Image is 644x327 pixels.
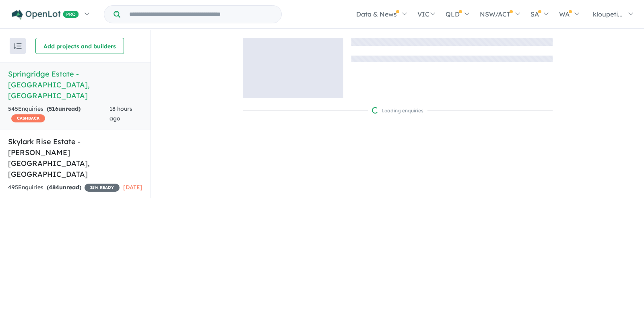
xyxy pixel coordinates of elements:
input: Try estate name, suburb, builder or developer [122,6,280,23]
strong: ( unread) [47,105,80,112]
span: kloupeti... [593,10,623,18]
img: sort.svg [14,43,22,49]
div: Loading enquiries [372,107,423,115]
strong: ( unread) [47,184,81,191]
span: 18 hours ago [109,105,132,122]
span: CASHBACK [11,114,45,122]
div: 495 Enquir ies [8,183,120,192]
div: 545 Enquir ies [8,104,109,124]
h5: Springridge Estate - [GEOGRAPHIC_DATA] , [GEOGRAPHIC_DATA] [8,68,142,101]
span: [DATE] [123,184,142,191]
button: Add projects and builders [35,38,124,54]
span: 516 [49,105,58,112]
img: Openlot PRO Logo White [12,10,79,20]
h5: Skylark Rise Estate - [PERSON_NAME][GEOGRAPHIC_DATA] , [GEOGRAPHIC_DATA] [8,136,142,180]
span: 25 % READY [85,184,120,192]
span: 484 [49,184,59,191]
